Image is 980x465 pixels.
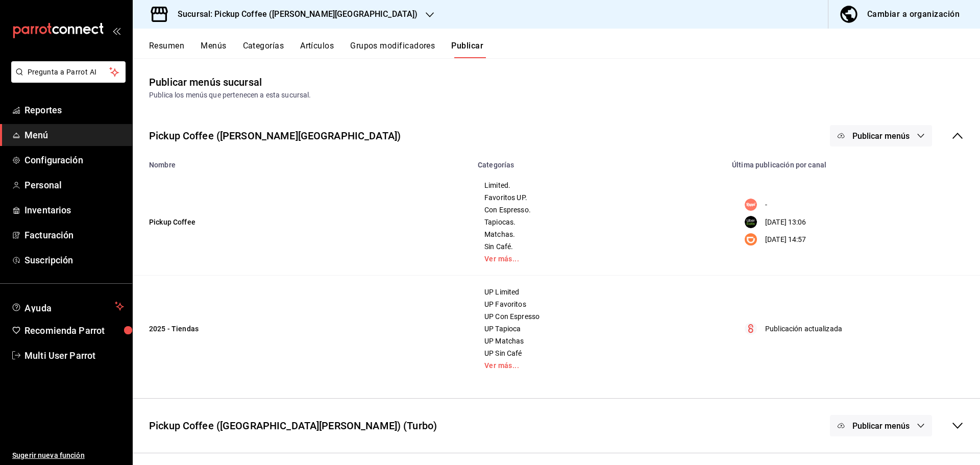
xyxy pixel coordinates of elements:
[24,103,124,117] span: Reportes
[133,155,472,169] th: Nombre
[24,324,124,337] span: Recomienda Parrot
[24,228,124,242] span: Facturación
[24,300,111,312] span: Ayuda
[11,61,126,83] button: Pregunta a Parrot AI
[133,155,980,382] table: menu maker table for brand
[149,90,964,101] div: Publica los menús que pertenecen a esta sucursal.
[765,324,842,334] p: Publicación actualizada
[484,288,713,296] span: UP Limited
[867,7,960,21] div: Cambiar a organización
[149,75,262,90] div: Publicar menús sucursal
[765,217,806,228] p: [DATE] 13:06
[112,27,120,35] button: open_drawer_menu
[852,131,910,141] span: Publicar menús
[300,41,334,58] button: Artículos
[484,301,713,308] span: UP Favoritos
[472,155,726,169] th: Categorías
[149,41,980,58] div: navigation tabs
[484,218,713,226] span: Tapiocas.
[484,325,713,332] span: UP Tapioca
[24,349,124,362] span: Multi User Parrot
[28,67,110,78] span: Pregunta a Parrot AI
[484,313,713,320] span: UP Con Espresso
[484,362,713,369] a: Ver más...
[350,41,435,58] button: Grupos modificadores
[484,182,713,189] span: Limited.
[765,234,806,245] p: [DATE] 14:57
[133,169,472,276] td: Pickup Coffee
[852,421,910,431] span: Publicar menús
[24,153,124,167] span: Configuración
[484,243,713,250] span: Sin Café.
[726,155,980,169] th: Última publicación por canal
[484,350,713,357] span: UP Sin Café
[243,41,284,58] button: Categorías
[149,41,184,58] button: Resumen
[765,200,767,210] p: -
[484,255,713,262] a: Ver más...
[12,450,124,461] span: Sugerir nueva función
[830,125,932,146] button: Publicar menús
[149,128,401,143] div: Pickup Coffee ([PERSON_NAME][GEOGRAPHIC_DATA])
[24,128,124,142] span: Menú
[24,178,124,192] span: Personal
[484,231,713,238] span: Matchas.
[484,206,713,213] span: Con Espresso.
[24,203,124,217] span: Inventarios
[24,253,124,267] span: Suscripción
[201,41,226,58] button: Menús
[133,276,472,382] td: 2025 - Tiendas
[169,8,418,20] h3: Sucursal: Pickup Coffee ([PERSON_NAME][GEOGRAPHIC_DATA])
[484,337,713,345] span: UP Matchas
[830,415,932,436] button: Publicar menús
[451,41,483,58] button: Publicar
[7,74,126,85] a: Pregunta a Parrot AI
[484,194,713,201] span: Favoritos UP.
[149,418,437,433] div: Pickup Coffee ([GEOGRAPHIC_DATA][PERSON_NAME]) (Turbo)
